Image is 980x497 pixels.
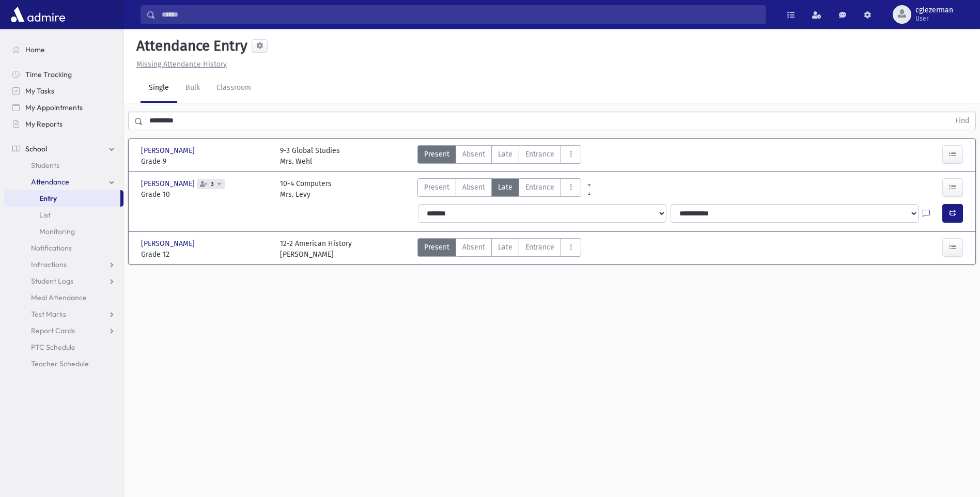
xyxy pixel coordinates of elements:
span: Meal Attendance [31,293,87,302]
span: Notifications [31,243,72,253]
a: Report Cards [4,322,123,339]
span: [PERSON_NAME] [141,145,197,156]
span: cglezerman [915,6,953,14]
a: Students [4,157,123,174]
span: My Reports [25,119,63,129]
span: Grade 10 [141,189,270,200]
a: Student Logs [4,273,123,289]
span: Time Tracking [25,70,72,79]
a: Monitoring [4,223,123,240]
span: Monitoring [39,227,75,236]
a: PTC Schedule [4,339,123,355]
span: Entrance [525,149,554,160]
span: Home [25,45,45,54]
span: Late [498,182,512,193]
span: Present [424,149,449,160]
a: Notifications [4,240,123,256]
span: Absent [462,149,485,160]
div: AttTypes [417,145,581,167]
span: List [39,210,51,220]
span: Late [498,242,512,253]
span: Entrance [525,182,554,193]
span: Absent [462,182,485,193]
span: Students [31,161,59,170]
span: Report Cards [31,326,75,335]
span: User [915,14,953,23]
a: Teacher Schedule [4,355,123,372]
span: Entrance [525,242,554,253]
a: Time Tracking [4,66,123,83]
a: Single [141,74,177,103]
a: Entry [4,190,120,207]
a: Home [4,41,123,58]
a: Classroom [208,74,259,103]
a: My Tasks [4,83,123,99]
input: Search [155,5,766,24]
span: Grade 9 [141,156,270,167]
span: Present [424,242,449,253]
a: School [4,141,123,157]
div: AttTypes [417,178,581,200]
div: AttTypes [417,238,581,260]
span: Infractions [31,260,67,269]
span: My Tasks [25,86,54,96]
h5: Attendance Entry [132,37,247,55]
span: My Appointments [25,103,83,112]
a: Meal Attendance [4,289,123,306]
span: PTC Schedule [31,343,75,352]
a: Missing Attendance History [132,60,227,69]
span: Late [498,149,512,160]
button: Find [949,112,975,130]
a: My Appointments [4,99,123,116]
span: Absent [462,242,485,253]
div: 10-4 Computers Mrs. Levy [280,178,332,200]
u: Missing Attendance History [136,60,227,69]
span: Present [424,182,449,193]
span: Grade 12 [141,249,270,260]
span: Student Logs [31,276,73,286]
span: [PERSON_NAME] [141,178,197,189]
img: AdmirePro [8,4,68,25]
span: Entry [39,194,57,203]
a: My Reports [4,116,123,132]
div: 9-3 Global Studies Mrs. Wehl [280,145,340,167]
a: Bulk [177,74,208,103]
div: 12-2 American History [PERSON_NAME] [280,238,352,260]
span: Test Marks [31,309,66,319]
a: Infractions [4,256,123,273]
a: Test Marks [4,306,123,322]
span: 3 [209,181,216,188]
a: List [4,207,123,223]
span: School [25,144,47,153]
a: Attendance [4,174,123,190]
span: Teacher Schedule [31,359,89,368]
span: [PERSON_NAME] [141,238,197,249]
span: Attendance [31,177,69,187]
